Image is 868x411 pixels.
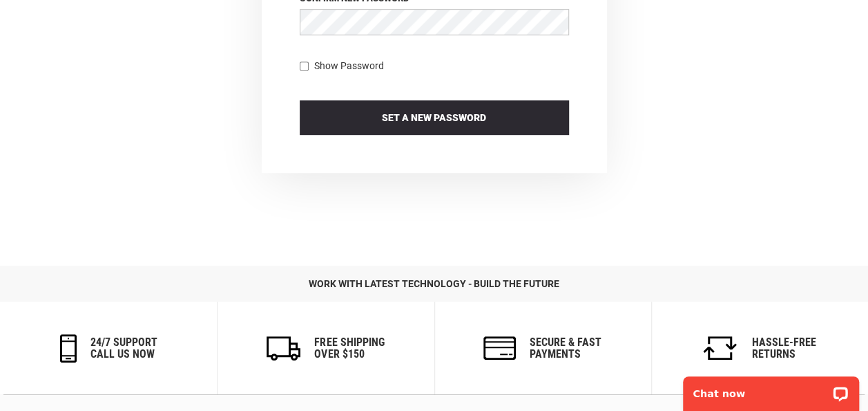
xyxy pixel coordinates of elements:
span: Set a New Password [382,112,486,123]
h6: 24/7 support call us now [90,336,157,360]
button: Set a New Password [300,100,569,135]
span: Show Password [314,60,384,71]
h6: secure & fast payments [530,336,601,360]
h6: Hassle-Free Returns [751,336,816,360]
h6: Free Shipping Over $150 [314,336,384,360]
iframe: LiveChat chat widget [674,367,868,411]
